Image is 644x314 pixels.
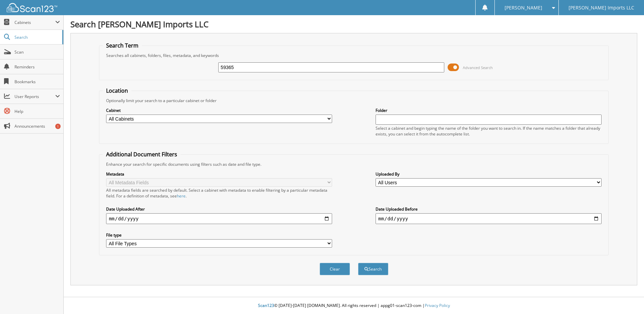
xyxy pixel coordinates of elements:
[358,263,388,275] button: Search
[569,6,634,10] span: [PERSON_NAME] Imports LLC
[106,107,332,113] label: Cabinet
[14,94,55,99] span: User Reports
[610,282,644,314] iframe: Chat Widget
[14,20,55,25] span: Cabinets
[14,123,60,129] span: Announcements
[14,108,60,114] span: Help
[14,49,60,55] span: Scan
[103,53,605,58] div: Searches all cabinets, folders, files, metadata, and keywords
[7,3,57,12] img: scan123-logo-white.svg
[103,151,181,158] legend: Additional Document Filters
[106,232,332,238] label: File type
[106,187,332,199] div: All metadata fields are searched by default. Select a cabinet with metadata to enable filtering b...
[177,193,186,199] a: here
[14,79,60,85] span: Bookmarks
[103,161,605,167] div: Enhance your search for specific documents using filters such as date and file type.
[376,107,602,113] label: Folder
[14,64,60,70] span: Reminders
[463,65,493,70] span: Advanced Search
[106,206,332,212] label: Date Uploaded After
[64,297,644,314] div: © [DATE]-[DATE] [DOMAIN_NAME]. All rights reserved | appg01-scan123-com |
[103,87,131,94] legend: Location
[425,303,450,308] a: Privacy Policy
[376,206,602,212] label: Date Uploaded Before
[103,98,605,103] div: Optionally limit your search to a particular cabinet or folder
[376,125,602,137] div: Select a cabinet and begin typing the name of the folder you want to search in. If the name match...
[376,171,602,177] label: Uploaded By
[106,171,332,177] label: Metadata
[320,263,350,275] button: Clear
[14,34,59,40] span: Search
[106,213,332,224] input: start
[70,19,637,30] h1: Search [PERSON_NAME] Imports LLC
[103,42,142,49] legend: Search Term
[505,6,542,10] span: [PERSON_NAME]
[376,213,602,224] input: end
[258,303,274,308] span: Scan123
[55,124,61,129] div: 1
